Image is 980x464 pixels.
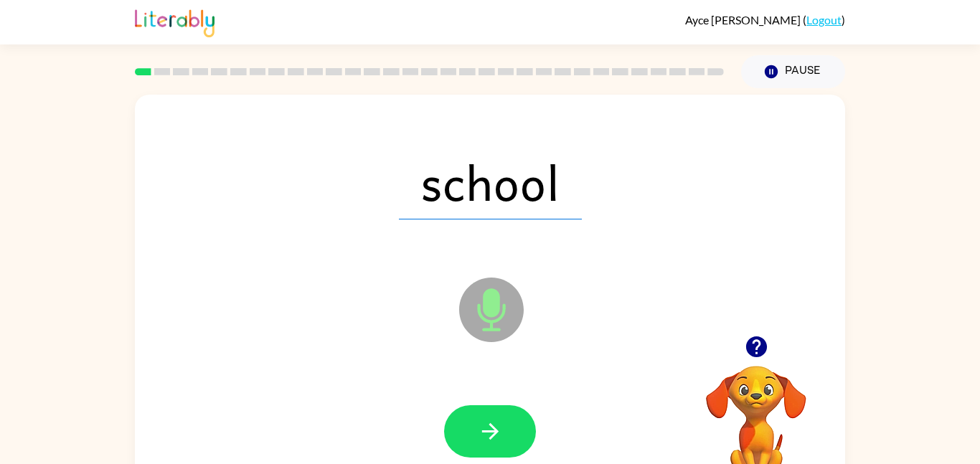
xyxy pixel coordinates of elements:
span: school [399,145,582,219]
img: Literably [135,6,215,37]
button: Pause [741,55,845,88]
a: Logout [806,13,842,27]
span: Ayce [PERSON_NAME] [685,13,803,27]
div: ( ) [685,13,845,27]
